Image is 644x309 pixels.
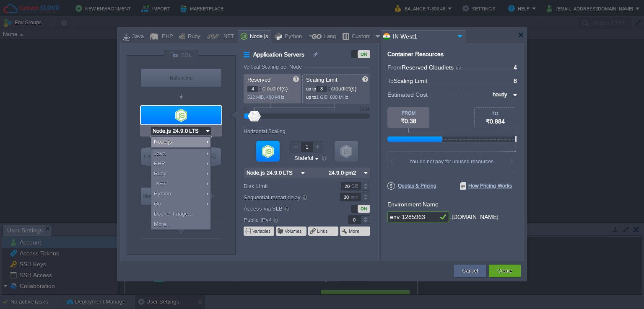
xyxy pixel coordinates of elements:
[244,193,329,202] label: Sequential restart delay
[349,31,374,43] div: Custom
[387,77,394,84] span: To
[151,199,210,209] div: Go
[244,182,329,191] label: Disk Limit
[252,228,272,234] button: Variables
[514,77,517,84] span: 8
[151,149,210,159] div: Java
[317,228,329,234] button: Links
[141,222,221,239] div: Create New Layer
[141,188,162,205] div: Storage Containers
[462,267,478,275] button: Cancel
[514,64,517,71] span: 4
[450,211,499,223] div: .[DOMAIN_NAME]
[394,77,427,84] span: Scaling Limit
[497,267,512,275] button: Create
[306,95,316,100] span: up to
[351,182,360,190] div: GB
[486,118,505,125] span: ₹0.884
[306,83,367,92] p: cloudlet(s)
[358,50,370,58] div: ON
[349,228,360,234] button: More
[282,31,302,43] div: Python
[159,31,173,43] div: PHP
[141,106,221,124] div: Application Servers
[359,106,369,111] div: 1024
[200,188,221,204] div: Create New Layer
[244,215,329,224] label: Public IPv4
[201,147,221,166] div: NoSQL
[387,182,436,190] span: Quotas & Pricing
[151,219,210,229] div: More...
[141,147,161,166] div: Cache
[247,31,268,43] div: Node.js
[151,189,210,199] div: Python
[151,169,210,179] div: Ruby
[130,31,144,43] div: Java
[219,31,234,43] div: .NET
[316,95,348,100] span: 1 GiB, 800 MHz
[244,64,304,70] div: Vertical Scaling per Node
[141,69,221,87] div: Load Balancer
[285,228,303,234] button: Volumes
[306,86,316,91] span: up to
[244,204,329,213] label: Access via SLB
[244,106,247,111] div: 0
[141,69,221,87] div: Balancing
[247,83,298,92] p: cloudlet(s)
[387,90,428,99] span: Estimated Cost
[151,137,210,147] div: Node.js
[402,64,462,71] span: Reserved Cloudlets
[185,31,200,43] div: Ruby
[151,179,210,189] div: .NET
[358,205,370,213] div: ON
[387,51,444,57] div: Container Resources
[475,111,516,116] div: TO
[151,209,210,219] div: Docker Image...
[351,193,360,201] div: sec
[387,64,402,71] span: From
[247,77,270,83] span: Reserved
[151,159,210,169] div: PHP
[244,129,288,134] div: Horizontal Scaling
[201,147,221,166] div: NoSQL Databases
[387,201,439,208] label: Environment Name
[460,182,512,190] span: How Pricing Works
[306,77,338,83] span: Scaling Limit
[247,95,285,100] span: 512 MiB, 400 MHz
[387,111,429,116] div: FROM
[322,31,336,43] div: Lang
[141,188,162,204] div: Storage
[401,118,416,124] span: ₹0.38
